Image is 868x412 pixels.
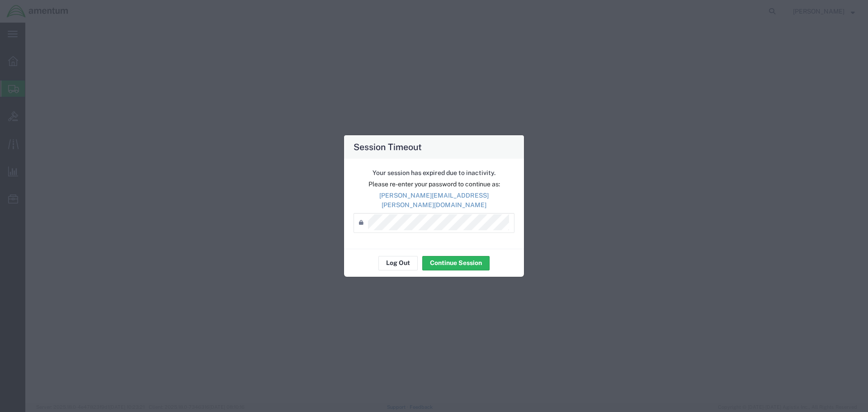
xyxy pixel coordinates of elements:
[354,168,514,178] p: Your session has expired due to inactivity.
[422,256,490,270] button: Continue Session
[354,140,422,153] h4: Session Timeout
[378,256,418,270] button: Log Out
[354,191,514,210] p: [PERSON_NAME][EMAIL_ADDRESS][PERSON_NAME][DOMAIN_NAME]
[354,180,514,189] p: Please re-enter your password to continue as:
